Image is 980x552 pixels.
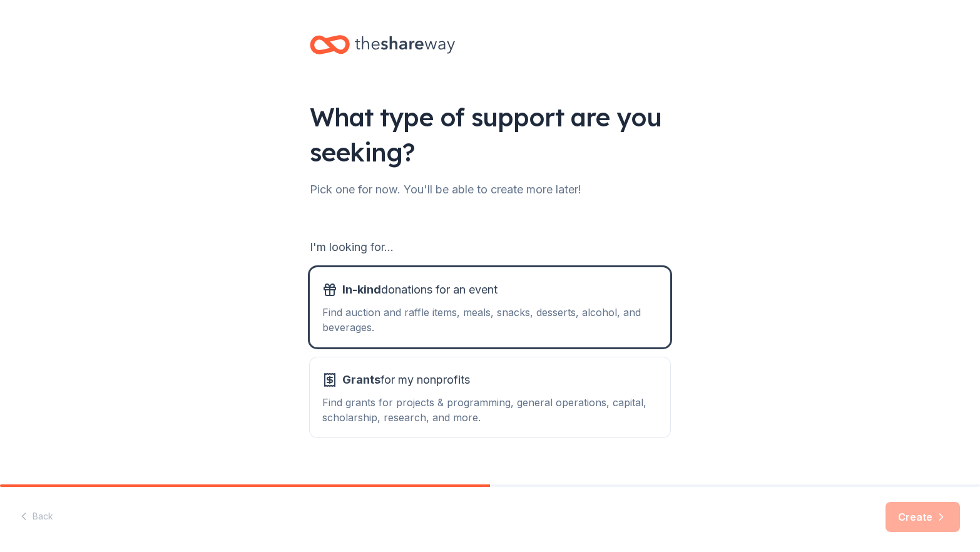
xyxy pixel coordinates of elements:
[322,395,658,425] div: Find grants for projects & programming, general operations, capital, scholarship, research, and m...
[310,100,670,170] div: What type of support are you seeking?
[310,180,670,200] div: Pick one for now. You'll be able to create more later!
[310,267,670,347] button: In-kinddonations for an eventFind auction and raffle items, meals, snacks, desserts, alcohol, and...
[310,357,670,437] button: Grantsfor my nonprofitsFind grants for projects & programming, general operations, capital, schol...
[342,370,470,390] span: for my nonprofits
[322,305,658,335] div: Find auction and raffle items, meals, snacks, desserts, alcohol, and beverages.
[342,373,380,386] span: Grants
[310,237,670,257] div: I'm looking for...
[342,283,381,296] span: In-kind
[342,280,498,300] span: donations for an event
